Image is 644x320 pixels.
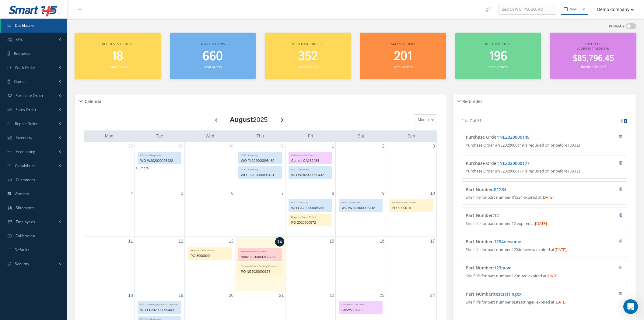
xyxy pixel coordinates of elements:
div: Control CD-6" [339,307,382,314]
div: EDD - Inspection [339,199,382,204]
a: Dashboard [1,19,67,33]
small: Total orders [299,65,317,69]
span: KPIs [16,37,23,42]
a: R1234 [494,187,506,192]
a: August 10, 2025 [429,189,436,198]
div: PO 8000014 [389,204,433,212]
a: Thursday [255,132,265,140]
div: WO FL202000095431 [238,172,282,179]
div: PO 2020000572 [289,219,332,226]
td: August 1, 2025 [285,142,335,189]
button: New [561,4,588,15]
div: Calibration Due Date [289,152,332,157]
a: Show 3 more events [135,166,149,170]
span: 660 [203,48,223,65]
td: August 9, 2025 [335,189,386,236]
td: August 5, 2025 [134,189,184,236]
label: PRIVACY [609,23,625,29]
h4: Part Number [466,239,581,244]
span: [DATE] [542,194,554,200]
a: Monday [104,132,114,140]
span: : [493,212,499,218]
a: August 7, 2025 [280,189,285,198]
button: Demo Company [591,3,634,15]
td: August 16, 2025 [335,237,386,291]
div: EDD - Invoicing. [289,199,332,204]
td: July 28, 2025 [84,142,134,189]
span: Purchase Order [16,93,44,98]
div: EDD - Invoicing. [238,152,282,157]
span: [DATE] [555,247,566,252]
span: 18 [112,48,123,65]
a: testsettingex [494,291,522,297]
div: New [570,7,577,12]
div: Required Date - Edited [389,199,433,204]
p: 1 to 7 of 31 [462,118,481,123]
span: : [493,187,506,192]
td: August 12, 2025 [134,237,184,291]
p: Purchase Order #NE2020000177 is required on or before [DATE] [466,168,623,174]
small: Total orders [489,65,508,69]
div: EDD - In Requisition [138,152,181,157]
span: 196 [489,48,507,65]
td: August 15, 2025 [285,237,335,291]
span: Repair orders [485,42,511,46]
span: Inventory [16,135,33,140]
span: Invoiced [585,42,602,46]
td: August 13, 2025 [185,237,235,291]
a: 1234newnew [494,239,521,244]
small: Invoices Total: 9 [581,64,605,69]
div: Book 2020000017-Z38 [238,254,282,261]
div: Manual Expiration Date [238,248,282,254]
a: August 21, 2025 [278,291,285,300]
span: Accounting [16,149,36,154]
span: Purchase orders [292,42,324,46]
div: WO W202000095422 [138,157,181,164]
span: : [493,239,521,244]
h4: Part Number [466,292,581,297]
a: August 23, 2025 [379,291,386,300]
a: Repair orders 196 Total orders [455,33,541,79]
div: Required Date - Edited [188,247,231,252]
h5: Reminder [460,97,482,104]
small: Total orders [394,65,412,69]
td: July 29, 2025 [134,142,184,189]
a: August 5, 2025 [180,189,184,198]
a: August 11, 2025 [127,237,134,246]
h5: Calendar [83,97,103,104]
div: EDD - Awaiting Quote To Customer [138,301,181,307]
a: Sunday [406,132,416,140]
div: WO FL202000095430 [238,157,282,164]
a: August 17, 2025 [429,237,436,246]
h4: Purchase Order [466,135,581,140]
td: August 6, 2025 [185,189,235,236]
a: August 14, 2025 [275,237,284,247]
div: Required Date - Edited [289,214,332,219]
a: July 28, 2025 [127,142,134,151]
a: July 31, 2025 [278,142,285,151]
a: NE2020000177 [499,160,530,166]
a: Requests orders 18 Total orders [75,33,161,79]
a: August 3, 2025 [431,142,436,151]
span: 201 [394,48,412,65]
span: Month [416,117,429,123]
td: August 10, 2025 [386,189,436,236]
div: Open Intercom Messenger [623,299,638,314]
span: Security [15,261,29,266]
a: Work orders 660 Total orders [170,33,256,79]
span: Work orders [201,42,225,46]
span: Dashboard [15,23,35,28]
div: 2025 [230,115,268,125]
a: Purchase orders 352 Total orders [265,33,351,79]
a: Tuesday [155,132,164,140]
td: August 17, 2025 [386,237,436,291]
a: 12 [494,212,499,218]
a: August 1, 2025 [331,142,335,151]
a: Saturday [356,132,365,140]
span: Vendors [15,191,29,196]
a: July 30, 2025 [228,142,235,151]
td: August 8, 2025 [285,189,335,236]
span: Defaults [15,247,30,252]
div: Calibration Due Date [339,301,382,307]
a: August 12, 2025 [177,237,184,246]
